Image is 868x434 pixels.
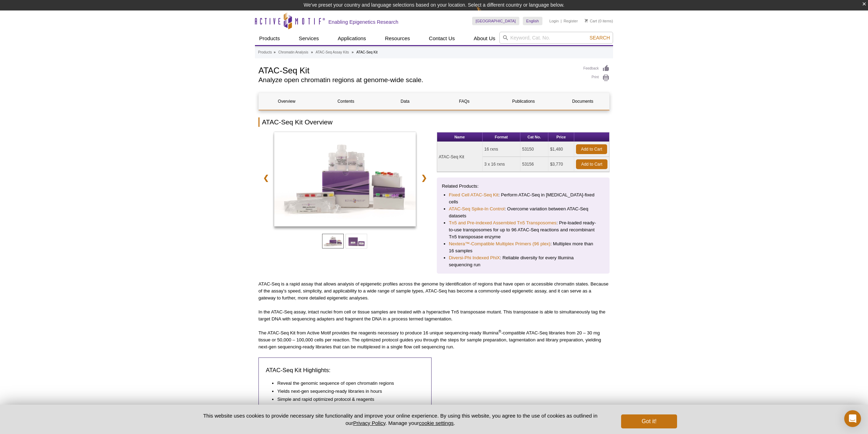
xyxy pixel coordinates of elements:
a: ATAC-Seq Assay Kits [316,49,349,56]
a: Publications [496,93,551,110]
a: ATAC-Seq Kit [274,132,416,229]
td: $1,480 [548,142,574,157]
a: Tn5 and Pre-indexed Assembled Tn5 Transposomes [449,219,557,226]
a: Add to Cart [576,144,607,154]
li: » [352,50,354,54]
th: Cat No. [520,132,548,142]
li: : Overcome variation between ATAC-Seq datasets [449,205,598,219]
a: Services [294,32,323,45]
a: ❮ [258,170,273,186]
a: Resources [381,32,414,45]
li: Yields next-gen sequencing-ready libraries in hours [277,388,417,395]
img: ATAC-Seq Kit [274,132,416,226]
a: Applications [334,32,370,45]
th: Price [548,132,574,142]
a: Chromatin Analysis [278,49,308,56]
li: Compatible with fresh or frozen cells and tissues [277,404,417,411]
h2: Analyze open chromatin regions at genome-wide scale. [258,77,576,83]
a: Register [563,19,578,23]
li: Reveal the genomic sequence of open chromatin regions [277,380,417,387]
a: FAQs [436,93,492,110]
p: The ATAC-Seq Kit from Active Motif provides the reagents necessary to produce 16 unique sequencin... [258,330,610,350]
a: Data [377,93,433,110]
th: Format [483,132,520,142]
a: English [523,17,542,25]
li: (0 items) [585,17,613,25]
td: 3 x 16 rxns [483,157,520,172]
a: Nextera™-Compatible Multiplex Primers (96 plex) [449,240,550,247]
a: Contact Us [425,32,459,45]
a: Feedback [583,65,610,72]
a: Products [255,32,284,45]
td: ATAC-Seq Kit [437,142,483,172]
p: ATAC-Seq is a rapid assay that allows analysis of epigenetic profiles across the genome by identi... [258,281,610,302]
td: 53150 [520,142,548,157]
li: : Reliable diversity for every Illumina sequencing run [449,254,598,268]
button: Got it! [621,414,677,428]
li: | [561,17,562,25]
li: : Pre-loaded ready-to-use transposomes for up to 96 ATAC-Seq reactions and recombinant Tn5 transp... [449,219,598,240]
p: This website uses cookies to provide necessary site functionality and improve your online experie... [191,412,610,427]
a: ATAC-Seq Spike-In Control [449,205,505,212]
h2: Enabling Epigenetics Research [328,19,398,25]
sup: ® [498,329,501,333]
li: » [273,50,276,54]
li: Simple and rapid optimized protocol & reagents [277,396,417,403]
div: Open Intercom Messenger [844,410,861,427]
span: Search [590,35,610,41]
h3: ATAC-Seq Kit Highlights: [266,366,424,375]
a: Print [583,74,610,82]
button: Search [588,35,612,41]
input: Keyword, Cat. No. [499,32,613,44]
li: : Perform ATAC-Seq in [MEDICAL_DATA]-fixed cells [449,191,598,205]
a: Add to Cart [576,159,607,169]
p: Related Products: [442,183,605,190]
a: Privacy Policy [353,420,385,426]
a: ❯ [417,170,432,186]
li: : Multiplex more than 16 samples [449,240,598,254]
td: $3,770 [548,157,574,172]
a: Documents [555,93,611,110]
td: 53156 [520,157,548,172]
img: Your Cart [585,19,588,22]
h2: ATAC-Seq Kit Overview [258,117,610,127]
a: Login [549,19,559,23]
a: Cart [585,19,597,23]
a: Products [258,49,272,56]
a: Contents [318,93,373,110]
a: Fixed Cell ATAC-Seq Kit [449,191,499,198]
img: Change Here [476,5,495,22]
a: Overview [259,93,314,110]
a: Diversi-Phi Indexed PhiX [449,254,500,261]
p: In the ATAC-Seq assay, intact nuclei from cell or tissue samples are treated with a hyperactive T... [258,309,610,323]
h1: ATAC-Seq Kit [258,65,576,75]
a: [GEOGRAPHIC_DATA] [472,17,519,25]
th: Name [437,132,483,142]
button: cookie settings [419,420,454,426]
li: » [311,50,313,54]
a: About Us [470,32,500,45]
td: 16 rxns [483,142,520,157]
li: ATAC-Seq Kit [356,50,378,54]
